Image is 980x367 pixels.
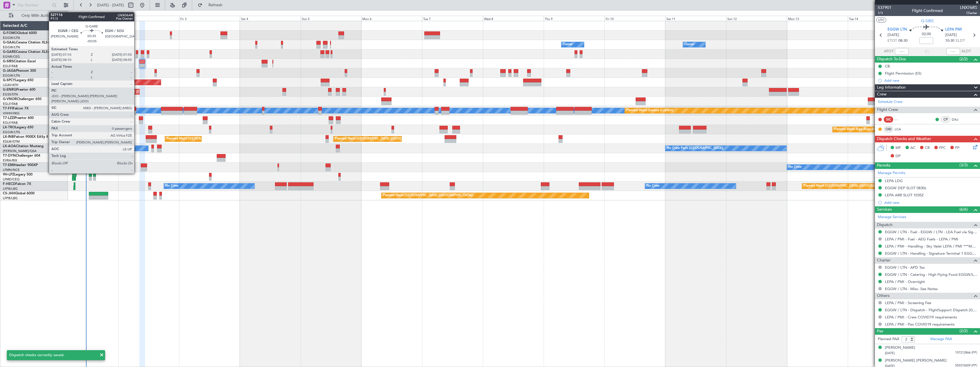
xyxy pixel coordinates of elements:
a: G-JAGAPhenom 300 [3,69,36,73]
span: 537901 [878,5,891,11]
span: G-SIRS [921,18,934,24]
a: G-VNORChallenger 650 [3,97,41,101]
span: G-FOMO [3,31,17,35]
a: T7-FFIFalcon 7X [3,107,29,110]
span: MF [895,145,901,151]
a: EVRA/RIX [3,158,17,163]
a: LEPA / PMI - Crew COVID19 requirements [885,315,957,320]
span: 02:00 [922,31,931,37]
a: LEPA / PMI - Fuel - AEG Fuels - LEPA / PMI [885,237,958,242]
a: LCA [895,127,907,132]
button: UTC [876,17,886,23]
div: Sat 4 [240,16,301,21]
span: F-HECD [3,182,15,186]
span: EGGW LTN [887,27,907,33]
a: G-ENRGPraetor 600 [3,88,35,91]
span: FFC [939,145,946,151]
span: [DATE] [885,351,895,355]
span: CR [925,145,930,151]
div: Planned Maint [GEOGRAPHIC_DATA] ([GEOGRAPHIC_DATA]) [335,135,425,143]
span: (6/6) [959,206,968,212]
div: [DATE] [69,11,79,16]
span: Charter [960,11,977,15]
span: G-SPCY [3,79,15,82]
span: LNX76RS [960,5,977,11]
span: (2/2) [959,328,968,334]
a: Schedule Crew [878,99,903,105]
span: CS-JHH [3,192,15,195]
span: LX-TRO [3,126,15,129]
div: Flight Confirmed [912,8,943,14]
span: ELDT [956,38,965,44]
a: EGGW/LTN [3,73,20,78]
div: Mon 13 [787,16,848,21]
span: [DATE] [887,32,899,38]
span: Dispatch To-Dos [877,56,906,63]
a: EGGW/LTN [3,130,20,134]
a: [PERSON_NAME]/QSA [3,149,37,153]
a: EGGW / LTN - Handling - Signature Terminal 1 EGGW / LTN [885,251,977,256]
a: EGGW / LTN - Dispatch - FlightSupport Dispatch [GEOGRAPHIC_DATA] [885,308,977,312]
a: Manage Permits [878,170,905,176]
div: Add new [884,78,977,83]
div: Tue 14 [848,16,909,21]
span: Charter [877,257,891,264]
a: G-GARECessna Citation XLS+ [3,50,50,54]
a: LFMN/NCE [3,168,20,172]
div: No Crew Paris ([GEOGRAPHIC_DATA]) [667,144,723,153]
div: Sun 5 [301,16,362,21]
a: EGNR/CEG [3,55,20,59]
span: Dispatch [877,222,893,228]
div: Fri 3 [179,16,240,21]
div: Tue 7 [422,16,483,21]
a: EGGW / LTN - Misc. See Notes [885,286,938,291]
div: Mon 6 [361,16,422,21]
div: Thu 9 [544,16,605,21]
a: T7-EMIHawker 900XP [3,163,38,167]
span: Permits [877,162,890,169]
div: Planned Maint Riga (Riga Intl) [834,125,877,134]
label: Planned PAX [878,336,899,342]
a: Manage Services [878,214,906,220]
span: Others [877,293,889,299]
div: Add new [884,200,977,205]
button: Refresh [195,1,229,10]
a: EGLF/FAB [3,64,18,68]
span: 1/3 [878,11,891,15]
span: T7-FFI [3,107,13,110]
div: Wed 8 [483,16,544,21]
a: EGGW / LTN - Catering - High Flying Food EGGW/LTN [885,272,977,277]
span: AC [910,145,915,151]
a: G-GAALCessna Citation XLS+ [3,41,50,44]
a: LFPB/LBG [3,187,18,191]
span: (2/2) [959,56,968,62]
span: T7-DYN [3,154,16,157]
div: CB [885,64,890,69]
a: LGAV/ATH [3,83,18,87]
button: Only With Activity [6,11,62,20]
span: T7-LZZI [3,116,15,120]
span: G-VNOR [3,97,17,101]
span: ALDT [961,49,971,54]
span: G-ENRG [3,88,16,91]
span: G-JAGA [3,69,16,73]
a: LFMD/CEQ [3,177,19,181]
div: No Crew [165,182,178,190]
a: EGGW/LTN [3,45,20,49]
div: Thu 2 [118,16,179,21]
span: Dispatch Checks and Weather [877,136,931,142]
a: G-SIRSCitation Excel [3,60,36,63]
span: LX-INB [3,135,14,139]
span: G-SIRS [3,60,14,63]
a: G-SPCYLegacy 650 [3,79,33,82]
span: DP [895,153,901,159]
a: G-FOMOGlobal 6000 [3,31,37,35]
span: 08:30 [898,38,907,44]
span: Crew [877,91,887,98]
a: LX-TROLegacy 650 [3,126,33,129]
span: Only With Activity [15,14,60,18]
span: Leg Information [877,84,906,91]
span: 9H-LPZ [3,173,14,176]
div: Planned Maint [GEOGRAPHIC_DATA] ([GEOGRAPHIC_DATA]) [81,87,170,96]
span: ATOT [884,49,893,54]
